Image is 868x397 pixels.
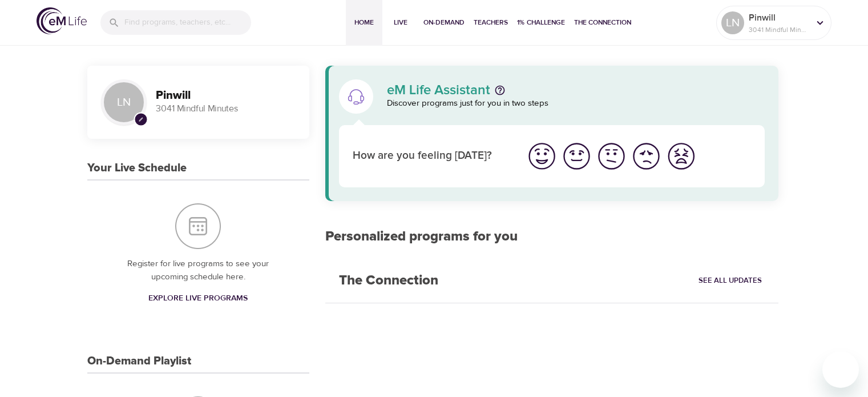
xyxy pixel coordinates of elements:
[699,274,762,287] span: See All Updates
[749,25,809,35] p: 3041 Mindful Minutes
[148,291,248,306] span: Explore Live Programs
[387,97,765,110] p: Discover programs just for you in two steps
[387,17,414,29] span: Live
[596,141,627,172] img: ok
[124,10,251,35] input: Find programs, teachers, etc...
[822,351,859,388] iframe: Button to launch messaging window
[749,11,809,25] p: Pinwill
[87,162,187,175] h3: Your Live Schedule
[474,17,508,29] span: Teachers
[559,139,594,174] button: I'm feeling good
[629,139,664,174] button: I'm feeling bad
[156,102,296,115] p: 3041 Mindful Minutes
[696,272,765,290] a: See All Updates
[665,141,697,172] img: worst
[721,11,744,34] div: LN
[110,258,286,283] p: Register for live programs to see your upcoming schedule here.
[664,139,699,174] button: I'm feeling worst
[37,7,87,34] img: logo
[144,288,252,309] a: Explore Live Programs
[156,89,296,102] h3: Pinwill
[517,17,565,29] span: 1% Challenge
[175,203,221,249] img: Your Live Schedule
[561,141,592,172] img: good
[594,139,629,174] button: I'm feeling ok
[423,17,465,29] span: On-Demand
[101,79,147,125] div: LN
[631,141,662,172] img: bad
[325,228,779,245] h2: Personalized programs for you
[524,139,559,174] button: I'm feeling great
[347,87,365,106] img: eM Life Assistant
[526,141,558,172] img: great
[87,355,191,368] h3: On-Demand Playlist
[350,17,378,29] span: Home
[353,148,511,165] p: How are you feeling [DATE]?
[325,259,452,303] h2: The Connection
[574,17,631,29] span: The Connection
[387,83,490,97] p: eM Life Assistant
